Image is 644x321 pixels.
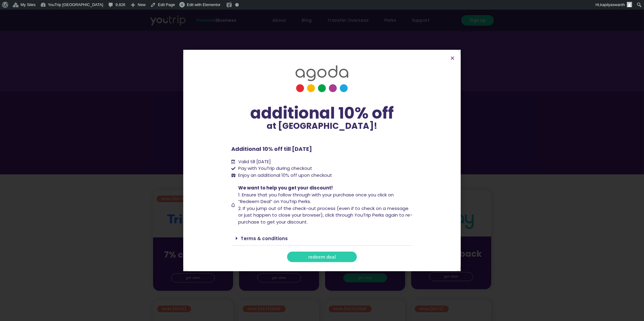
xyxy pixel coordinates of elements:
a: Close [450,56,455,60]
a: Terms & conditions [241,235,288,242]
span: We want to help you get your discount! [238,185,333,191]
span: Valid till [DATE] [237,158,271,165]
span: Pay with YouTrip during checkout [237,165,312,172]
a: redeem deal [287,252,357,262]
p: at [GEOGRAPHIC_DATA]! [232,122,413,130]
span: Enjoy an additional 10% off upon checkout [238,172,332,178]
span: redeem deal [308,255,336,259]
span: kapilyaswanth [600,2,625,7]
span: Edit with Elementor [187,2,221,7]
div: additional 10% off [232,104,413,122]
span: 2. If you jump out of the check-out process (even if to check on a message or just happen to clos... [238,205,412,225]
div: Terms & conditions [232,231,413,246]
span: 1. Ensure that you follow through with your purchase once you click on “Redeem Deal” on YouTrip P... [238,192,394,205]
p: Additional 10% off till [DATE] [232,145,413,153]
